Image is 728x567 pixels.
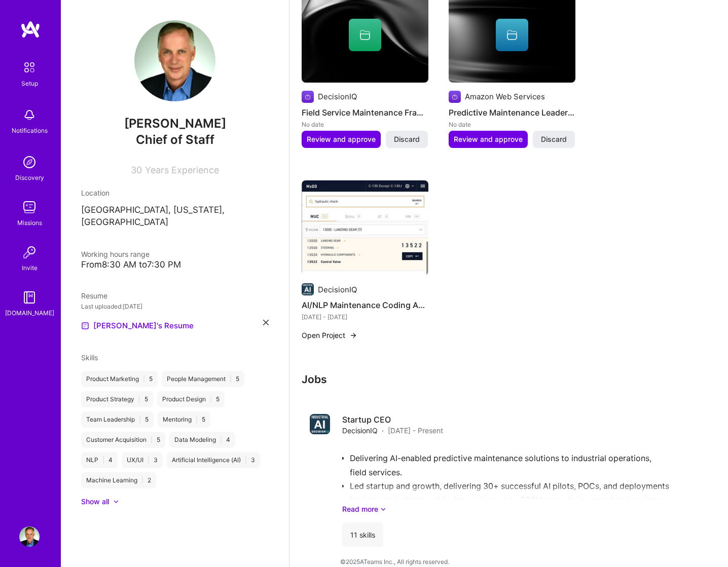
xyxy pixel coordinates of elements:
h4: Field Service Maintenance Framework [302,106,428,119]
div: Artificial Intelligence (AI) 3 [167,452,260,468]
span: | [143,375,145,383]
div: Team Leadership 5 [81,411,154,428]
img: arrow-right [349,331,357,339]
div: Product Marketing 5 [81,371,158,387]
span: DecisionIQ [342,425,378,436]
img: Company logo [302,283,314,295]
h4: Predictive Maintenance Leadership [449,106,575,119]
div: From 8:30 AM to 7:30 PM [81,259,269,270]
h3: Jobs [302,373,695,386]
div: DecisionIQ [318,91,357,102]
div: Location [81,187,269,198]
span: Review and approve [454,134,523,144]
a: Read more [342,504,687,514]
div: [DOMAIN_NAME] [5,308,54,318]
span: Discard [541,134,567,144]
span: Working hours range [81,250,150,258]
div: Mentoring 5 [158,411,210,428]
span: | [210,395,212,403]
span: | [102,456,104,464]
img: teamwork [19,197,40,217]
span: Years Experience [145,165,219,175]
p: [GEOGRAPHIC_DATA], [US_STATE], [GEOGRAPHIC_DATA] [81,204,269,229]
div: Amazon Web Services [465,91,545,102]
span: Review and approve [307,134,376,144]
span: | [148,456,150,464]
button: Review and approve [449,131,528,148]
img: Resume [81,322,89,330]
div: Setup [21,78,38,89]
i: icon Close [263,320,269,325]
i: icon ArrowDownSecondaryDark [380,504,386,514]
span: | [196,415,198,424]
span: [DATE] - Present [388,425,443,436]
img: Company logo [302,91,314,103]
div: Product Design 5 [157,391,225,407]
span: Resume [81,291,107,300]
img: Company logo [310,414,330,434]
span: Skills [81,353,98,362]
span: Discard [394,134,420,144]
button: Discard [533,131,575,148]
div: Data Modeling 4 [169,432,235,448]
div: UX/UI 3 [122,452,163,468]
button: Review and approve [302,131,381,148]
button: Open Project [302,330,357,341]
img: Company logo [449,91,461,103]
div: Product Strategy 5 [81,391,153,407]
img: bell [19,105,40,125]
span: | [245,456,247,464]
div: People Management 5 [162,371,244,387]
div: Discovery [15,172,44,183]
div: Missions [17,217,42,228]
img: discovery [19,152,40,172]
img: Invite [19,242,40,262]
span: · [382,425,384,436]
div: Machine Learning 2 [81,472,156,488]
div: NLP 4 [81,452,118,468]
span: | [139,415,141,424]
div: Invite [22,262,38,273]
span: [PERSON_NAME] [81,116,269,131]
span: | [141,476,143,484]
div: No date [302,119,428,130]
div: Last uploaded: [DATE] [81,301,269,312]
a: User Avatar [17,526,42,547]
img: User Avatar [134,20,215,101]
button: Discard [386,131,428,148]
img: AI/NLP Maintenance Coding App for USAF C-130 Aircraft [302,180,428,276]
span: | [151,436,153,444]
div: Customer Acquisition 5 [81,432,165,448]
div: No date [449,119,575,130]
span: | [138,395,140,403]
div: [DATE] - [DATE] [302,312,428,322]
img: guide book [19,287,40,308]
span: | [230,375,232,383]
h4: AI/NLP Maintenance Coding App for USAF C-130 Aircraft [302,298,428,312]
div: 11 skills [342,522,383,547]
span: 30 [131,165,142,175]
span: Chief of Staff [136,132,214,147]
div: Notifications [12,125,48,136]
a: [PERSON_NAME]'s Resume [81,320,194,332]
h4: Startup CEO [342,414,443,425]
div: DecisionIQ [318,284,357,295]
span: | [220,436,222,444]
img: setup [19,57,40,78]
div: Show all [81,497,109,507]
img: logo [20,20,41,39]
img: User Avatar [19,526,40,547]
